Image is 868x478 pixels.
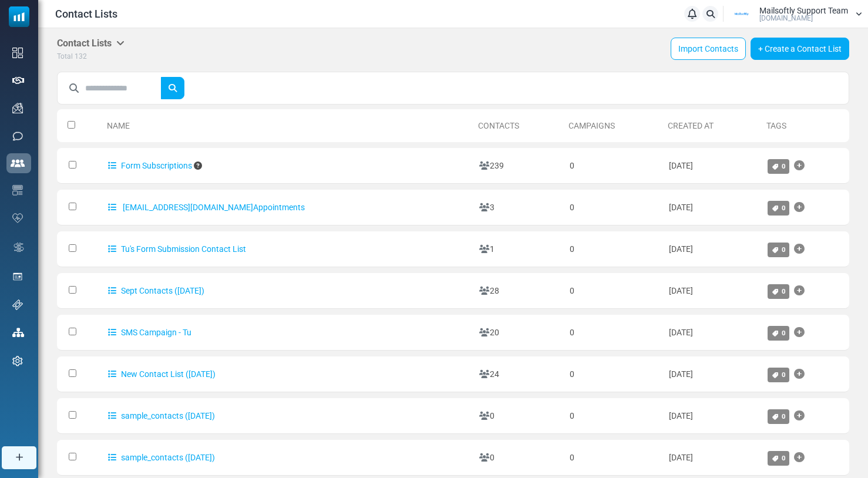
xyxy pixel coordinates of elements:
[768,201,790,216] a: 0
[794,196,805,219] a: Add Tag
[564,356,663,392] td: 0
[473,273,563,309] td: 28
[668,121,714,130] a: Created At
[768,451,790,466] a: 0
[473,148,563,184] td: 239
[794,404,805,427] a: Add Tag
[663,231,762,267] td: [DATE]
[57,52,73,60] span: Total
[782,329,786,337] span: 0
[663,148,762,184] td: [DATE]
[11,159,25,167] img: contacts-icon-active.svg
[568,121,615,130] a: Campaigns
[108,411,215,420] a: sample_contacts ([DATE])
[473,398,563,434] td: 0
[108,161,192,170] a: Form Subscriptions
[12,185,23,196] img: email-templates-icon.svg
[12,103,23,113] img: campaigns-icon.png
[768,368,790,382] a: 0
[564,440,663,476] td: 0
[794,446,805,469] a: Add Tag
[564,148,663,184] td: 0
[12,213,23,223] img: domain-health-icon.svg
[663,315,762,351] td: [DATE]
[766,121,786,130] a: Tags
[108,453,215,462] a: sample_contacts ([DATE])
[794,321,805,344] a: Add Tag
[564,190,663,225] td: 0
[768,284,790,299] a: 0
[107,121,130,130] a: Name
[12,241,25,254] img: workflow.svg
[75,52,87,60] span: 132
[473,356,563,392] td: 24
[727,5,862,23] a: User Logo Mailsoftly Support Team [DOMAIN_NAME]
[751,38,849,60] a: + Create a Contact List
[108,203,305,212] a: [EMAIL_ADDRESS][DOMAIN_NAME]Appointments
[671,38,746,60] a: Import Contacts
[782,245,786,254] span: 0
[478,121,519,130] a: Contacts
[663,398,762,434] td: [DATE]
[663,273,762,309] td: [DATE]
[108,286,204,295] a: Sept Contacts ([DATE])
[663,190,762,225] td: [DATE]
[794,279,805,302] a: Add Tag
[782,204,786,212] span: 0
[727,5,756,23] img: User Logo
[473,440,563,476] td: 0
[564,398,663,434] td: 0
[794,237,805,261] a: Add Tag
[108,328,191,337] a: SMS Campaign - Tu
[12,356,23,366] img: settings-icon.svg
[473,231,563,267] td: 1
[759,6,848,15] span: Mailsoftly Support Team
[759,15,813,22] span: [DOMAIN_NAME]
[12,299,23,310] img: support-icon.svg
[782,371,786,379] span: 0
[55,6,117,22] span: Contact Lists
[663,356,762,392] td: [DATE]
[768,243,790,257] a: 0
[108,244,246,254] a: Tu's Form Submission Contact List
[108,369,216,379] a: New Contact List ([DATE])
[9,6,29,27] img: mailsoftly_icon_blue_white.svg
[12,271,23,282] img: landing_pages.svg
[12,131,23,142] img: sms-icon.png
[768,409,790,424] a: 0
[473,315,563,351] td: 20
[564,273,663,309] td: 0
[794,154,805,177] a: Add Tag
[782,162,786,170] span: 0
[782,454,786,462] span: 0
[57,38,125,49] h5: Contact Lists
[794,362,805,386] a: Add Tag
[12,48,23,58] img: dashboard-icon.svg
[782,287,786,295] span: 0
[564,231,663,267] td: 0
[768,159,790,174] a: 0
[768,326,790,341] a: 0
[564,315,663,351] td: 0
[663,440,762,476] td: [DATE]
[782,412,786,420] span: 0
[473,190,563,225] td: 3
